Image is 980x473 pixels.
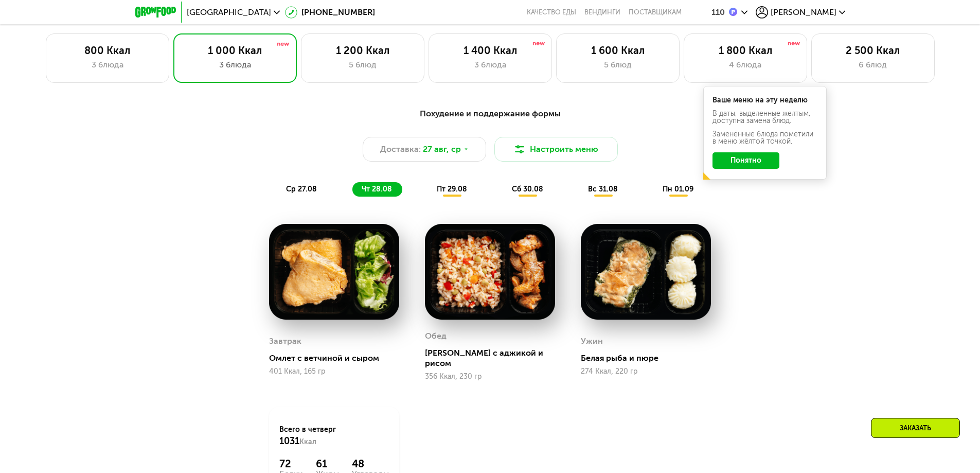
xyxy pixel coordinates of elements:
div: 1 000 Ккал [184,44,286,57]
a: [PHONE_NUMBER] [285,6,375,19]
span: 27 авг, ср [423,143,461,155]
span: пн 01.09 [663,185,693,194]
a: Качество еды [527,8,576,16]
button: Настроить меню [494,137,618,162]
div: Ужин [581,334,603,349]
div: 401 Ккал, 165 гр [269,367,399,376]
button: Понятно [712,152,779,169]
div: Белая рыба и пюре [581,353,719,363]
div: 1 800 Ккал [694,44,796,57]
div: 61 [316,458,339,470]
div: 3 блюда [439,59,541,71]
div: 6 блюд [822,59,924,71]
span: [PERSON_NAME] [771,8,836,16]
a: Вендинги [584,8,620,16]
div: Заказать [871,418,960,438]
div: 110 [711,8,725,16]
div: 356 Ккал, 230 гр [425,373,555,381]
div: 5 блюд [312,59,414,71]
div: 3 блюда [184,59,286,71]
span: 1031 [279,435,299,447]
span: вс 31.08 [588,185,618,194]
div: 4 блюда [694,59,796,71]
span: ср 27.08 [286,185,317,194]
div: 48 [352,458,389,470]
span: Ккал [299,437,316,446]
div: 274 Ккал, 220 гр [581,367,711,376]
div: 2 500 Ккал [822,44,924,57]
span: Доставка: [380,143,421,155]
div: 3 блюда [57,59,158,71]
div: 1 600 Ккал [567,44,669,57]
div: 800 Ккал [57,44,158,57]
div: 1 200 Ккал [312,44,414,57]
div: 1 400 Ккал [439,44,541,57]
div: Ваше меню на эту неделю [712,97,817,104]
div: Заменённые блюда пометили в меню жёлтой точкой. [712,131,817,145]
div: Завтрак [269,334,301,349]
span: сб 30.08 [512,185,543,194]
div: [PERSON_NAME] с аджикой и рисом [425,348,563,369]
div: поставщикам [629,8,682,16]
div: В даты, выделенные желтым, доступна замена блюд. [712,110,817,125]
div: Похудение и поддержание формы [186,108,795,120]
div: 72 [279,458,303,470]
span: [GEOGRAPHIC_DATA] [187,8,271,16]
div: Всего в четверг [279,425,389,447]
span: чт 28.08 [362,185,392,194]
div: 5 блюд [567,59,669,71]
span: пт 29.08 [437,185,467,194]
div: Омлет с ветчиной и сыром [269,353,407,363]
div: Обед [425,328,447,344]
